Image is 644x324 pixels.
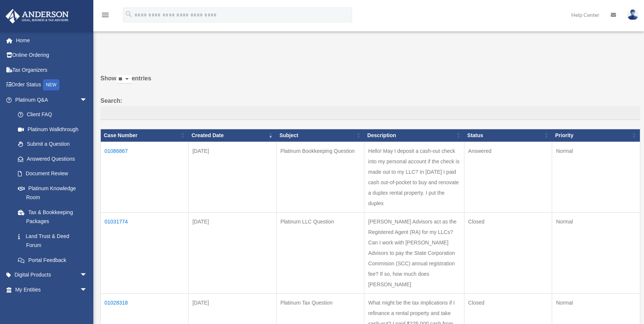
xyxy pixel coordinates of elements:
[125,10,133,18] i: search
[5,282,99,297] a: My Entitiesarrow_drop_down
[10,151,91,166] a: Answered Questions
[100,96,640,120] label: Search:
[101,13,110,19] a: menu
[552,129,640,142] th: Priority: activate to sort column ascending
[10,253,95,268] a: Portal Feedback
[116,75,132,84] select: Showentries
[464,129,552,142] th: Status: activate to sort column ascending
[10,166,95,181] a: Document Review
[80,268,95,283] span: arrow_drop_down
[627,9,638,20] img: User Pic
[10,122,95,137] a: Platinum Walkthrough
[10,181,95,205] a: Platinum Knowledge Room
[5,33,99,48] a: Home
[364,142,464,212] td: Hello! May I deposit a cash-out check into my personal account if the check is made out to my LLC...
[5,48,99,63] a: Online Ordering
[189,129,276,142] th: Created Date: activate to sort column ascending
[189,212,276,293] td: [DATE]
[552,142,640,212] td: Normal
[101,142,189,212] td: 01086867
[101,129,189,142] th: Case Number: activate to sort column ascending
[276,212,364,293] td: Platinum LLC Question
[5,62,99,77] a: Tax Organizers
[10,229,95,253] a: Land Trust & Deed Forum
[5,92,95,107] a: Platinum Q&Aarrow_drop_down
[101,212,189,293] td: 01031774
[80,297,95,312] span: arrow_drop_down
[276,129,364,142] th: Subject: activate to sort column ascending
[80,282,95,297] span: arrow_drop_down
[80,92,95,108] span: arrow_drop_down
[364,129,464,142] th: Description: activate to sort column ascending
[464,212,552,293] td: Closed
[364,212,464,293] td: [PERSON_NAME] Advisors act as the Registered Agent (RA) for my LLCs? Can I work with [PERSON_NAME...
[189,142,276,212] td: [DATE]
[100,73,640,91] label: Show entries
[10,107,95,122] a: Client FAQ
[10,137,95,152] a: Submit a Question
[552,212,640,293] td: Normal
[464,142,552,212] td: Answered
[5,268,99,283] a: Digital Productsarrow_drop_down
[5,297,99,312] a: My Anderson Teamarrow_drop_down
[10,205,95,229] a: Tax & Bookkeeping Packages
[100,106,640,120] input: Search:
[3,9,71,24] img: Anderson Advisors Platinum Portal
[5,77,99,93] a: Order StatusNEW
[101,10,110,19] i: menu
[276,142,364,212] td: Platinum Bookkeeping Question
[43,79,59,90] div: NEW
